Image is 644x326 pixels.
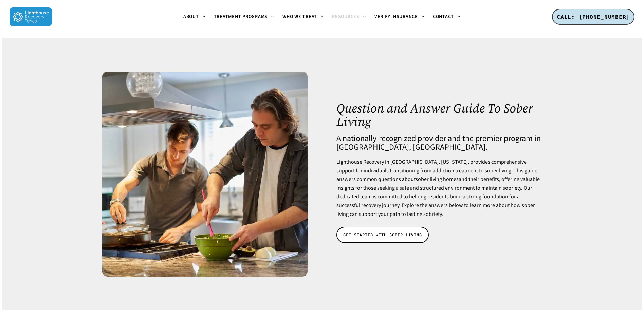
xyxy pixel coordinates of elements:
[343,231,422,238] span: GET STARTED WITH SOBER LIVING
[282,13,317,20] span: Who We Treat
[336,102,542,128] h1: Question and Answer Guide To Sober Living
[210,14,279,20] a: Treatment Programs
[557,13,630,20] span: CALL: [PHONE_NUMBER]
[183,13,199,20] span: About
[214,13,268,20] span: Treatment Programs
[332,13,360,20] span: Resources
[10,7,52,26] img: Lighthouse Recovery Texas
[416,176,459,183] a: sober living homes
[433,13,454,20] span: Contact
[336,227,429,243] a: GET STARTED WITH SOBER LIVING
[328,14,370,20] a: Resources
[179,14,210,20] a: About
[429,14,465,20] a: Contact
[278,14,328,20] a: Who We Treat
[552,9,634,25] a: CALL: [PHONE_NUMBER]
[374,13,418,20] span: Verify Insurance
[370,14,429,20] a: Verify Insurance
[336,158,537,183] span: Lighthouse Recovery in [GEOGRAPHIC_DATA], [US_STATE], provides comprehensive support for individu...
[336,176,540,218] span: and their benefits, offering valuable insights for those seeking a safe and structured environmen...
[336,134,542,152] h4: A nationally-recognized provider and the premier program in [GEOGRAPHIC_DATA], [GEOGRAPHIC_DATA].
